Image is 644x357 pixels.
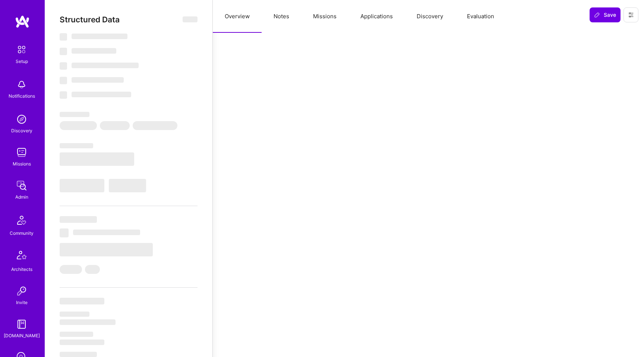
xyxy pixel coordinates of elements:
span: ‌ [60,312,89,317]
span: ‌ [60,152,134,166]
span: ‌ [72,77,124,83]
span: ‌ [60,91,67,99]
span: ‌ [60,121,97,130]
span: ‌ [60,216,97,223]
span: ‌ [60,48,67,55]
span: ‌ [60,33,67,41]
div: [DOMAIN_NAME] [4,332,40,339]
span: ‌ [100,121,130,130]
img: guide book [14,317,29,332]
span: ‌ [85,265,100,274]
div: Invite [16,298,28,306]
div: Community [10,229,34,237]
span: ‌ [60,298,104,304]
img: setup [14,42,29,57]
span: ‌ [60,62,67,70]
img: bell [14,77,29,92]
div: Missions [13,160,31,168]
span: Save [594,11,616,19]
img: Community [13,211,31,229]
span: ‌ [60,243,153,256]
img: teamwork [14,145,29,160]
div: Setup [16,57,28,65]
span: ‌ [60,228,69,237]
span: ‌ [60,112,89,117]
span: ‌ [183,16,198,22]
span: ‌ [60,179,104,192]
img: Invite [14,284,29,298]
span: ‌ [60,339,104,345]
span: ‌ [133,121,177,130]
span: Structured Data [60,15,120,24]
span: ‌ [109,179,146,192]
span: ‌ [72,48,116,54]
span: ‌ [60,77,67,84]
span: ‌ [73,230,140,235]
span: ‌ [60,143,93,148]
span: ‌ [60,265,82,274]
div: Architects [11,265,32,273]
span: ‌ [60,352,97,357]
button: Save [590,7,621,22]
span: ‌ [72,34,127,39]
img: admin teamwork [14,178,29,193]
img: Architects [13,247,31,265]
div: Discovery [11,127,32,135]
span: ‌ [60,332,93,337]
span: ‌ [60,319,116,325]
div: Admin [15,193,28,201]
div: Notifications [9,92,35,100]
img: logo [15,15,30,28]
span: ‌ [72,92,131,97]
span: ‌ [72,63,139,68]
img: discovery [14,112,29,127]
